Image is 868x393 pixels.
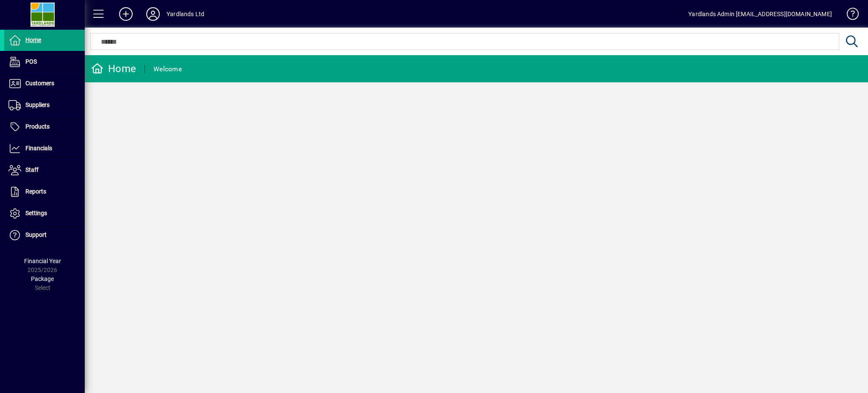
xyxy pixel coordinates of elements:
a: Customers [4,73,85,94]
div: Yardlands Admin [EMAIL_ADDRESS][DOMAIN_NAME] [688,7,832,21]
span: Staff [25,166,39,173]
div: Home [91,62,136,76]
a: Settings [4,203,85,224]
div: Welcome [153,62,182,76]
a: Suppliers [4,95,85,116]
a: POS [4,51,85,73]
a: Financials [4,138,85,159]
span: Products [25,123,50,130]
a: Staff [4,160,85,181]
button: Profile [139,6,167,22]
span: Support [25,231,47,238]
div: Yardlands Ltd [167,7,204,21]
span: Customers [25,80,54,87]
span: Suppliers [25,101,50,108]
span: Home [25,36,41,43]
button: Add [112,6,139,22]
span: Financial Year [24,258,61,264]
a: Reports [4,181,85,202]
a: Products [4,116,85,138]
span: POS [25,58,37,65]
a: Support [4,225,85,246]
span: Financials [25,145,52,152]
a: Knowledge Base [840,2,857,29]
span: Package [31,275,54,282]
span: Reports [25,188,46,195]
span: Settings [25,210,47,216]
